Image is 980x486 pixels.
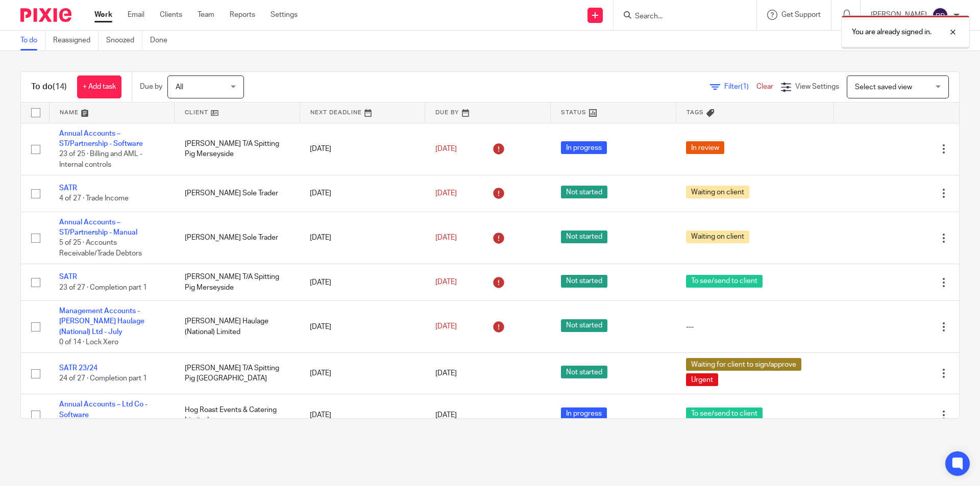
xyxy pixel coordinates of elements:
[140,82,162,92] p: Due by
[724,83,756,90] span: Filter
[31,82,67,92] h1: To do
[756,83,773,90] a: Clear
[59,130,143,147] a: Annual Accounts – ST/Partnership - Software
[561,231,607,243] span: Not started
[561,141,607,154] span: In progress
[300,353,425,394] td: [DATE]
[176,84,183,91] span: All
[175,300,300,353] td: [PERSON_NAME] Haulage (National) Limited
[435,370,457,377] span: [DATE]
[53,83,67,91] span: (14)
[795,83,839,90] span: View Settings
[300,175,425,212] td: [DATE]
[160,10,182,20] a: Clients
[150,31,175,50] a: Done
[561,366,607,378] span: Not started
[855,84,912,91] span: Select saved view
[686,141,724,154] span: In review
[59,365,97,372] a: SATR 23/24
[59,284,147,291] span: 23 of 27 · Completion part 1
[77,75,121,98] a: + Add task
[435,279,457,286] span: [DATE]
[435,412,457,419] span: [DATE]
[230,10,255,20] a: Reports
[686,231,749,243] span: Waiting on client
[59,273,77,280] a: SATR
[59,339,118,346] span: 0 of 14 · Lock Xero
[686,186,749,198] span: Waiting on client
[561,319,607,332] span: Not started
[561,186,607,198] span: Not started
[741,83,749,90] span: (1)
[59,185,77,192] a: SATR
[175,394,300,436] td: Hog Roast Events & Catering Limited
[852,27,932,37] p: You are already signed in.
[59,308,144,336] a: Management Accounts - [PERSON_NAME] Haulage (National) Ltd - July
[175,353,300,394] td: [PERSON_NAME] T/A Spitting Pig [GEOGRAPHIC_DATA]
[59,219,137,236] a: Annual Accounts – ST/Partnership - Manual
[198,10,214,20] a: Team
[300,212,425,264] td: [DATE]
[435,145,457,152] span: [DATE]
[128,10,144,20] a: Email
[59,240,142,258] span: 5 of 25 · Accounts Receivable/Trade Debtors
[59,150,142,168] span: 23 of 25 · Billing and AML - Internal controls
[59,375,147,382] span: 24 of 27 · Completion part 1
[175,175,300,212] td: [PERSON_NAME] Sole Trader
[271,10,298,20] a: Settings
[686,275,763,288] span: To see/send to client
[53,31,99,50] a: Reassigned
[435,234,457,241] span: [DATE]
[300,300,425,353] td: [DATE]
[561,275,607,288] span: Not started
[686,322,823,332] div: ---
[20,31,45,50] a: To do
[561,407,607,420] span: In progress
[932,7,948,23] img: svg%3E
[300,264,425,300] td: [DATE]
[300,394,425,436] td: [DATE]
[175,264,300,300] td: [PERSON_NAME] T/A Spitting Pig Merseyside
[175,123,300,175] td: [PERSON_NAME] T/A Spitting Pig Merseyside
[686,407,763,420] span: To see/send to client
[686,358,801,371] span: Waiting for client to sign/approve
[20,8,71,22] img: Pixie
[106,31,142,50] a: Snoozed
[686,373,718,386] span: Urgent
[435,323,457,330] span: [DATE]
[300,123,425,175] td: [DATE]
[59,195,129,202] span: 4 of 27 · Trade Income
[435,190,457,197] span: [DATE]
[175,212,300,264] td: [PERSON_NAME] Sole Trader
[59,401,148,418] a: Annual Accounts – Ltd Co - Software
[687,110,704,115] span: Tags
[94,10,112,20] a: Work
